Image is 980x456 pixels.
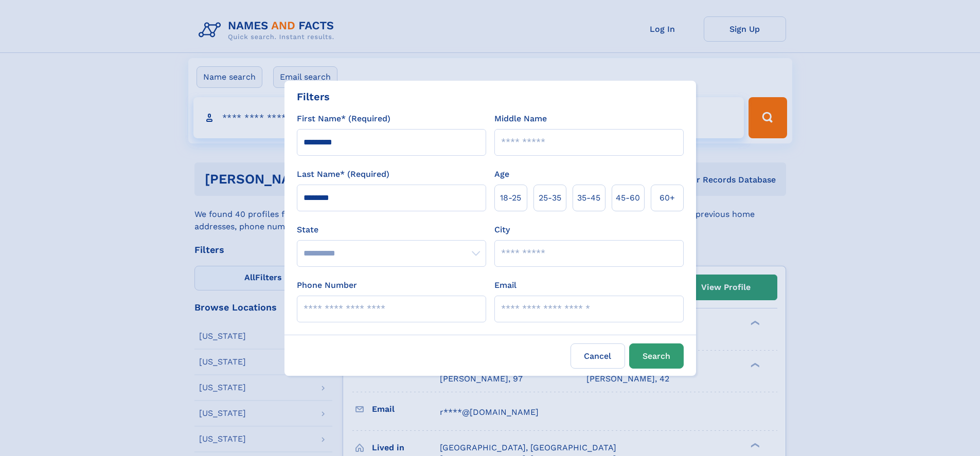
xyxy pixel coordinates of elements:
[297,113,390,125] label: First Name* (Required)
[297,224,486,236] label: State
[494,224,510,236] label: City
[297,89,330,104] div: Filters
[571,343,625,369] label: Cancel
[494,279,516,291] label: Email
[494,113,547,125] label: Middle Name
[539,192,561,204] span: 25‑35
[629,343,684,369] button: Search
[660,192,675,204] span: 60+
[616,192,640,204] span: 45‑60
[577,192,600,204] span: 35‑45
[494,168,509,180] label: Age
[297,279,357,291] label: Phone Number
[297,168,389,180] label: Last Name* (Required)
[500,192,521,204] span: 18‑25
